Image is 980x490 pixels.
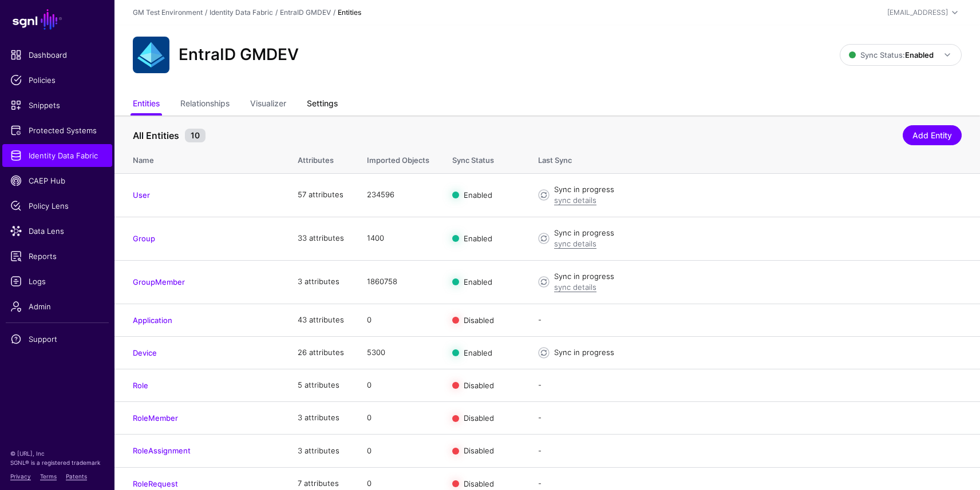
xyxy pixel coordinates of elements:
span: Snippets [10,99,104,111]
a: Data Lens [2,220,112,242]
span: Enabled [464,190,492,200]
td: 5300 [355,336,441,369]
td: 0 [355,304,441,336]
span: Disabled [464,315,494,324]
a: Policies [2,69,112,91]
span: Data Lens [10,225,104,237]
app-datasources-item-entities-syncstatus: - [538,315,542,324]
a: Identity Data Fabric [2,144,112,167]
app-datasources-item-entities-syncstatus: - [538,479,542,488]
a: Role [133,381,148,390]
a: Device [133,348,157,357]
a: sync details [554,196,596,205]
td: 33 attributes [286,217,355,260]
td: 1400 [355,217,441,260]
a: Dashboard [2,43,112,66]
a: Visualizer [250,94,286,115]
div: Sync in progress [554,228,962,239]
span: Disabled [464,381,494,390]
span: Enabled [464,234,492,243]
a: Protected Systems [2,119,112,142]
h2: EntraID GMDEV [179,45,299,65]
div: Sync in progress [554,271,962,282]
a: sync details [554,239,596,248]
td: 57 attributes [286,173,355,217]
th: Imported Objects [355,144,441,173]
th: Last Sync [527,144,980,173]
a: GM Test Environment [133,8,203,17]
th: Sync Status [441,144,527,173]
a: Settings [307,94,338,115]
a: Entities [133,94,160,115]
strong: Enabled [905,50,934,59]
span: Dashboard [10,49,104,61]
a: Relationships [180,94,230,115]
td: 5 attributes [286,369,355,401]
span: Enabled [464,348,492,357]
a: EntraID GMDEV [280,8,331,17]
a: CAEP Hub [2,169,112,192]
th: Attributes [286,144,355,173]
div: [EMAIL_ADDRESS] [887,7,948,18]
span: Policies [10,74,104,86]
td: 3 attributes [286,402,355,435]
a: SGNL [7,7,108,32]
span: Disabled [464,413,494,423]
div: Sync in progress [554,347,962,358]
strong: Entities [338,8,361,17]
td: 3 attributes [286,435,355,467]
td: 0 [355,402,441,435]
a: Privacy [10,473,31,480]
span: Logs [10,276,104,287]
a: Snippets [2,94,112,117]
span: Disabled [464,479,494,488]
a: Reports [2,245,112,268]
a: RoleMember [133,413,178,423]
div: / [203,7,210,18]
span: Sync Status: [849,50,934,59]
td: 3 attributes [286,260,355,304]
a: Application [133,316,172,325]
span: Identity Data Fabric [10,150,104,161]
a: Add Entity [903,125,962,145]
span: CAEP Hub [10,175,104,186]
span: All Entities [130,129,182,142]
span: Protected Systems [10,125,104,136]
a: Patents [66,473,87,480]
app-datasources-item-entities-syncstatus: - [538,380,542,389]
a: sync details [554,282,596,292]
a: Logs [2,270,112,293]
div: / [331,7,338,18]
span: Support [10,333,104,345]
small: 10 [185,129,206,142]
p: © [URL], Inc [10,449,104,458]
td: 234596 [355,173,441,217]
a: RoleRequest [133,479,178,488]
app-datasources-item-entities-syncstatus: - [538,446,542,455]
span: Reports [10,250,104,262]
th: Name [114,144,286,173]
a: Identity Data Fabric [210,8,273,17]
a: Group [133,234,155,243]
a: User [133,190,150,200]
div: / [273,7,280,18]
p: SGNL® is a registered trademark [10,458,104,467]
span: Policy Lens [10,200,104,212]
span: Enabled [464,277,492,286]
img: svg+xml;base64,PHN2ZyB3aWR0aD0iNjQiIGhlaWdodD0iNjQiIHZpZXdCb3g9IjAgMCA2NCA2NCIgZmlsbD0ibm9uZSIgeG... [133,37,169,73]
a: Admin [2,295,112,318]
td: 26 attributes [286,336,355,369]
span: Disabled [464,446,494,455]
td: 43 attributes [286,304,355,336]
app-datasources-item-entities-syncstatus: - [538,413,542,422]
td: 0 [355,435,441,467]
td: 1860758 [355,260,441,304]
a: Terms [40,473,57,480]
td: 0 [355,369,441,401]
div: Sync in progress [554,184,962,196]
a: RoleAssignment [133,446,191,455]
a: Policy Lens [2,194,112,217]
a: GroupMember [133,277,185,286]
span: Admin [10,301,104,312]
